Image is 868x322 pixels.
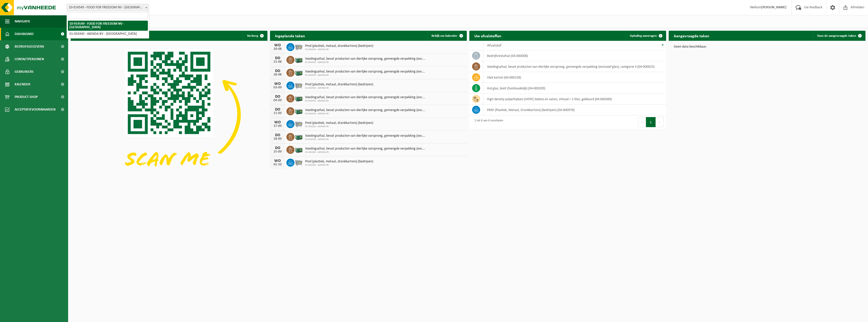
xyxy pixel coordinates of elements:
[305,121,373,125] span: Pmd (plastiek, metaal, drankkartons) (bedrijven)
[294,94,303,102] img: PB-LB-0680-HPE-GN-01
[68,21,148,31] li: 10-914549 - FOOD FOR FREEDOM NV - [GEOGRAPHIC_DATA]
[294,119,303,128] img: WB-2500-GAL-GY-01
[427,31,466,41] a: Bekijk uw kalender
[273,56,283,60] div: DO
[483,50,666,61] td: bedrijfsrestafval (04-000008)
[15,103,56,116] span: Acceptatievoorwaarden
[273,60,283,64] div: 21-08
[305,112,425,115] span: 01-054345 - ABINDA BV
[15,53,44,65] span: Contactpersonen
[273,133,283,137] div: DO
[305,48,373,51] span: 01-054345 - ABINDA BV
[273,47,283,51] div: 20-08
[630,34,657,38] span: Ophaling aanvragen
[761,6,786,9] strong: [PERSON_NAME]
[305,138,425,141] span: 01-054345 - ABINDA BV
[472,117,503,128] div: 1 tot 6 van 6 resultaten
[273,137,283,141] div: 18-09
[305,83,373,87] span: Pmd (plastiek, metaal, drankkartons) (bedrijven)
[15,28,34,40] span: Dashboard
[294,158,303,166] img: WB-2500-GAL-GY-01
[483,72,666,83] td: vlak karton (04-000158)
[305,134,425,138] span: Voedingsafval, bevat producten van dierlijke oorsprong, gemengde verpakking (exc...
[247,34,258,38] span: Verberg
[273,124,283,128] div: 17-09
[483,83,666,94] td: hol glas, bont (huishoudelijk) (04-000209)
[305,44,373,48] span: Pmd (plastiek, metaal, drankkartons) (bedrijven)
[68,31,148,37] li: 01-054345 - ABINDA BV - [GEOGRAPHIC_DATA]
[646,117,656,127] button: 1
[674,45,860,49] p: Geen data beschikbaar.
[67,4,149,11] span: 10-914549 - FOOD FOR FREEDOM NV - MALDEGEM
[273,120,283,124] div: WO
[15,15,30,28] span: Navigatie
[67,4,149,11] span: 10-914549 - FOOD FOR FREEDOM NV - MALDEGEM
[273,43,283,47] div: WO
[294,55,303,64] img: PB-LB-0680-HPE-GN-01
[15,78,30,91] span: Kalender
[294,68,303,77] img: PB-LB-0680-HPE-GN-01
[273,86,283,89] div: 03-09
[15,40,44,53] span: Bedrijfsgegevens
[656,117,664,127] button: Next
[273,146,283,150] div: DO
[305,151,425,154] span: 01-054345 - ABINDA BV
[273,69,283,73] div: DO
[15,91,38,103] span: Product Shop
[305,108,425,112] span: Voedingsafval, bevat producten van dierlijke oorsprong, gemengde verpakking (exc...
[305,70,425,74] span: Voedingsafval, bevat producten van dierlijke oorsprong, gemengde verpakking (exc...
[817,34,856,38] span: Toon de aangevraagde taken
[270,31,310,41] h2: Ingeplande taken
[294,81,303,89] img: WB-2500-GAL-GY-01
[15,65,34,78] span: Gebruikers
[71,41,267,188] img: Download de VHEPlus App
[305,164,373,167] span: 01-054345 - ABINDA BV
[483,94,666,104] td: high density polyethyleen (HDPE) bidons en vaten, inhoud > 2 liter, gekleurd (04-000389)
[431,34,457,38] span: Bekijk uw kalender
[487,44,501,48] span: Afvalstof
[273,159,283,163] div: WO
[305,95,425,99] span: Voedingsafval, bevat producten van dierlijke oorsprong, gemengde verpakking (exc...
[305,87,373,90] span: 01-054345 - ABINDA BV
[483,61,666,72] td: voedingsafval, bevat producten van dierlijke oorsprong, gemengde verpakking (exclusief glas), cat...
[305,57,425,61] span: Voedingsafval, bevat producten van dierlijke oorsprong, gemengde verpakking (exc...
[483,104,666,115] td: PMD (Plastiek, Metaal, Drankkartons) (bedrijven) (04-000978)
[626,31,666,41] a: Ophaling aanvragen
[305,125,373,128] span: 01-054345 - ABINDA BV
[294,145,303,154] img: PB-LB-0680-HPE-GN-01
[638,117,646,127] button: Previous
[243,31,267,41] button: Verberg
[305,99,425,102] span: 01-054345 - ABINDA BV
[273,73,283,77] div: 28-08
[305,61,425,64] span: 01-054345 - ABINDA BV
[273,150,283,154] div: 25-09
[669,31,714,41] h2: Aangevraagde taken
[305,160,373,164] span: Pmd (plastiek, metaal, drankkartons) (bedrijven)
[294,132,303,141] img: PB-LB-0680-HPE-GN-01
[273,82,283,86] div: WO
[273,112,283,115] div: 11-09
[294,106,303,115] img: PB-LB-0680-HPE-GN-01
[305,74,425,77] span: 01-054345 - ABINDA BV
[305,147,425,151] span: Voedingsafval, bevat producten van dierlijke oorsprong, gemengde verpakking (exc...
[294,42,303,51] img: WB-2500-GAL-GY-01
[273,163,283,166] div: 01-10
[813,31,865,41] a: Toon de aangevraagde taken
[273,108,283,112] div: DO
[469,31,506,41] h2: Uw afvalstoffen
[273,99,283,102] div: 04-09
[273,95,283,99] div: DO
